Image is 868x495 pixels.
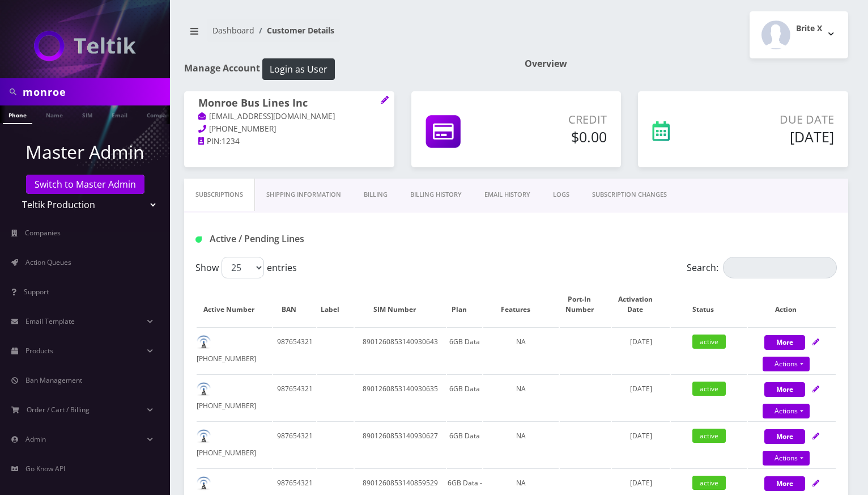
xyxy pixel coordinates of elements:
td: 987654321 [273,327,316,373]
h1: Overview [525,58,848,69]
td: 987654321 [273,374,316,420]
td: 6GB Data [447,374,482,420]
td: [PHONE_NUMBER] [197,421,272,467]
label: Search: [687,257,837,278]
td: NA [483,421,559,467]
a: Billing [352,179,399,211]
a: Billing History [399,179,473,211]
img: Teltik Production [34,31,136,61]
span: Go Know API [25,464,65,473]
img: default.png [197,382,211,396]
th: Activation Date: activate to sort column ascending [612,283,670,326]
button: More [764,382,805,397]
span: active [692,476,726,490]
h1: Monroe Bus Lines Inc [198,97,380,111]
span: Ban Management [25,375,82,385]
h5: $0.00 [508,128,607,145]
span: [DATE] [630,478,652,488]
span: Order / Cart / Billing [27,405,90,414]
span: 1234 [222,136,240,146]
a: Dashboard [212,25,254,36]
span: active [692,429,726,443]
td: [PHONE_NUMBER] [197,374,272,420]
th: Plan: activate to sort column ascending [447,283,482,326]
span: Products [25,346,53,356]
a: Actions [763,451,810,466]
a: Actions [763,404,810,418]
th: Port-In Number: activate to sort column ascending [560,283,610,326]
h1: Active / Pending Lines [195,234,398,244]
span: Email Template [25,316,75,326]
a: Company [141,105,179,123]
li: Customer Details [254,24,334,36]
th: Label: activate to sort column ascending [317,283,354,326]
p: Due Date [718,111,834,128]
a: Actions [763,357,810,371]
input: Search in Company [23,81,167,103]
button: Brite X [750,11,848,58]
a: Login as User [260,62,335,74]
a: Name [40,105,69,123]
a: EMAIL HISTORY [473,179,542,211]
input: Search: [723,257,837,278]
span: [DATE] [630,384,652,394]
a: Switch to Master Admin [26,175,144,194]
a: Email [106,105,133,123]
nav: breadcrumb [184,19,508,51]
span: active [692,382,726,396]
button: More [764,429,805,444]
td: NA [483,374,559,420]
td: 987654321 [273,421,316,467]
td: NA [483,327,559,373]
button: More [764,476,805,491]
h5: [DATE] [718,128,834,145]
a: SUBSCRIPTION CHANGES [581,179,678,211]
a: PIN: [198,136,222,147]
a: [EMAIL_ADDRESS][DOMAIN_NAME] [198,111,335,122]
label: Show entries [195,257,297,278]
a: Shipping Information [255,179,352,211]
h1: Manage Account [184,58,508,80]
th: Action: activate to sort column ascending [748,283,836,326]
p: Credit [508,111,607,128]
img: default.png [197,429,211,443]
th: Active Number: activate to sort column ascending [197,283,272,326]
span: Action Queues [25,257,71,267]
th: BAN: activate to sort column ascending [273,283,316,326]
td: 6GB Data [447,327,482,373]
img: Active / Pending Lines [195,236,202,243]
td: 6GB Data [447,421,482,467]
span: [PHONE_NUMBER] [209,124,276,134]
button: Login as User [262,58,335,80]
td: 8901260853140930627 [355,421,446,467]
span: [DATE] [630,337,652,346]
a: SIM [76,105,98,123]
a: Subscriptions [184,179,255,211]
button: More [764,335,805,350]
span: [DATE] [630,431,652,441]
span: Companies [25,228,61,238]
h2: Brite X [796,24,822,33]
td: [PHONE_NUMBER] [197,327,272,373]
td: 8901260853140930635 [355,374,446,420]
span: Admin [25,434,46,444]
th: Status: activate to sort column ascending [671,283,746,326]
a: LOGS [542,179,581,211]
span: active [692,335,726,349]
select: Showentries [222,257,264,278]
img: default.png [197,476,211,490]
th: Features: activate to sort column ascending [483,283,559,326]
img: default.png [197,335,211,349]
th: SIM Number: activate to sort column ascending [355,283,446,326]
td: 8901260853140930643 [355,327,446,373]
a: Phone [3,105,32,124]
span: Support [24,287,49,297]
